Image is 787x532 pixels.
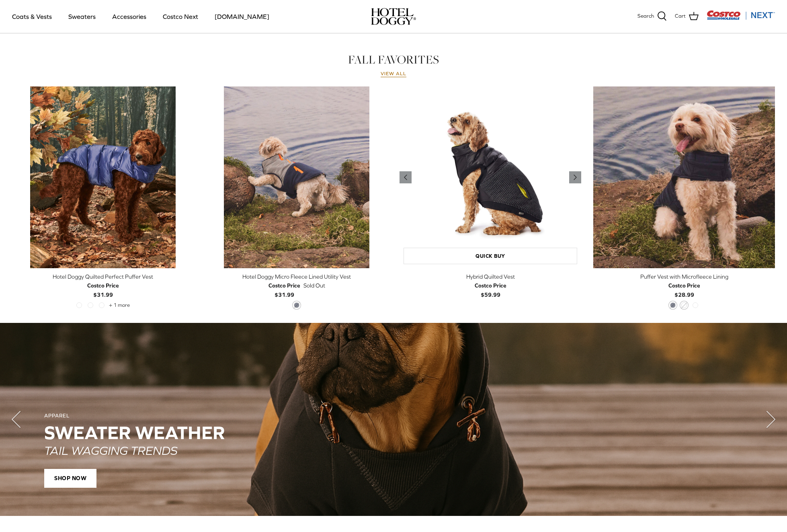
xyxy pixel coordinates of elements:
b: $31.99 [268,281,300,298]
a: Puffer Vest with Microfleece Lining Costco Price$28.99 [593,272,775,299]
a: Hybrid Quilted Vest [400,86,581,268]
a: View all [381,71,406,77]
div: Puffer Vest with Microfleece Lining [593,272,775,281]
em: TAIL WAGGING TRENDS [44,444,177,457]
span: SHOP NOW [44,469,96,488]
span: Sold Out [303,281,325,290]
span: Cart [675,12,686,21]
span: + 1 more [109,302,130,308]
div: Hotel Doggy Quilted Perfect Puffer Vest [12,272,194,281]
a: hoteldoggy.com hoteldoggycom [371,8,416,25]
button: Next [755,403,787,435]
a: Coats & Vests [5,3,59,30]
b: $28.99 [668,281,700,298]
a: Previous [400,171,412,183]
a: [DOMAIN_NAME] [207,3,277,30]
a: Visit Costco Next [707,15,775,21]
h2: SWEATER WEATHER [44,423,743,443]
div: APPAREL [44,413,743,419]
a: Search [637,11,667,22]
a: Hotel Doggy Micro Fleece Lined Utility Vest Costco Price$31.99 Sold Out [206,272,387,299]
img: hoteldoggycom [371,8,416,25]
b: $31.99 [87,281,119,298]
a: Costco Next [156,3,205,30]
a: Sweaters [61,3,103,30]
a: Hybrid Quilted Vest Costco Price$59.99 [400,272,581,299]
b: $59.99 [475,281,506,298]
a: Quick buy [404,248,577,264]
a: Accessories [105,3,154,30]
a: Previous [569,171,581,183]
div: Costco Price [268,281,300,290]
a: Hotel Doggy Micro Fleece Lined Utility Vest [206,86,387,268]
div: Hybrid Quilted Vest [400,272,581,281]
a: Hotel Doggy Quilted Perfect Puffer Vest Costco Price$31.99 [12,272,194,299]
span: Search [637,12,654,21]
a: Puffer Vest with Microfleece Lining [593,86,775,268]
img: Costco Next [707,10,775,20]
a: Hotel Doggy Quilted Perfect Puffer Vest [12,86,194,268]
div: Costco Price [87,281,119,290]
a: FALL FAVORITES [348,51,439,68]
div: Costco Price [475,281,506,290]
div: Costco Price [668,281,700,290]
div: Hotel Doggy Micro Fleece Lined Utility Vest [206,272,387,281]
a: Cart [675,11,699,22]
